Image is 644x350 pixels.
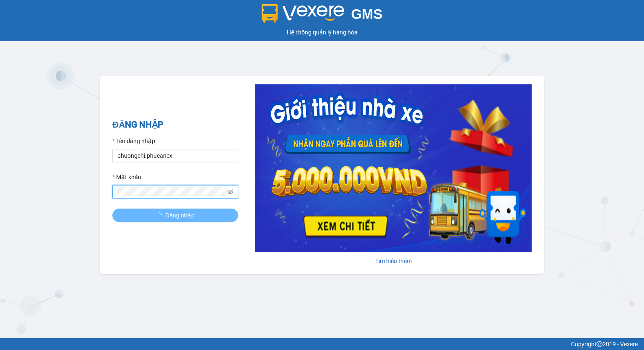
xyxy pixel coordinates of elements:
[165,211,195,220] span: Đăng nhập
[112,172,141,182] label: Mật khẩu
[2,28,642,37] div: Hệ thống quản lý hàng hóa
[255,84,532,252] img: banner-0
[597,341,602,347] span: copyright
[262,4,345,23] img: logo 2
[262,13,383,19] a: GMS
[112,149,238,162] input: Tên đăng nhập
[117,187,226,196] input: Mật khẩu
[227,189,233,195] span: eye-invisible
[112,209,238,222] button: Đăng nhập
[156,212,165,218] span: loading
[6,340,638,349] div: Copyright 2019 - Vexere
[112,136,155,146] label: Tên đăng nhập
[255,256,532,266] div: Tìm hiểu thêm
[112,118,238,132] h2: ĐĂNG NHẬP
[351,6,382,22] span: GMS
